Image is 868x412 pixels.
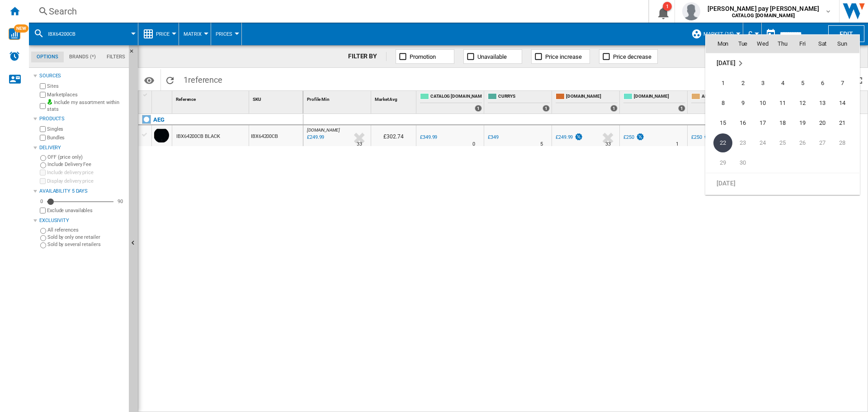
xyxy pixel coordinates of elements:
tr: Week undefined [706,53,859,73]
tr: Week 1 [706,73,859,93]
td: Sunday September 28 2025 [832,133,859,153]
tr: Week 2 [706,93,859,113]
span: 19 [793,114,811,132]
span: [DATE] [717,59,735,66]
td: Tuesday September 16 2025 [733,113,753,133]
span: [DATE] [717,179,735,186]
span: 8 [714,94,732,112]
td: Monday September 15 2025 [706,113,733,133]
tr: Week 4 [706,133,859,153]
span: 17 [754,114,772,132]
td: Friday September 5 2025 [793,73,812,93]
span: 15 [714,114,732,132]
td: Thursday September 4 2025 [773,73,793,93]
tr: Week 5 [706,153,859,173]
td: Saturday September 27 2025 [812,133,832,153]
span: 5 [793,74,811,92]
span: 22 [713,133,732,152]
td: Wednesday September 10 2025 [753,93,773,113]
td: Thursday September 11 2025 [773,93,793,113]
td: Monday September 22 2025 [706,133,733,153]
span: 3 [754,74,772,92]
td: Saturday September 13 2025 [812,93,832,113]
td: Sunday September 14 2025 [832,93,859,113]
th: Mon [706,35,733,53]
td: Monday September 29 2025 [706,153,733,173]
td: Saturday September 6 2025 [812,73,832,93]
td: Wednesday September 3 2025 [753,73,773,93]
td: Sunday September 7 2025 [832,73,859,93]
span: 1 [714,74,732,92]
td: Friday September 19 2025 [793,113,812,133]
span: 12 [793,94,811,112]
span: 2 [734,74,752,92]
span: 11 [774,94,792,112]
th: Sun [832,35,859,53]
span: 20 [813,114,831,132]
span: 13 [813,94,831,112]
th: Tue [733,35,753,53]
td: Tuesday September 30 2025 [733,153,753,173]
td: Tuesday September 2 2025 [733,73,753,93]
tr: Week 3 [706,113,859,133]
tr: Week undefined [706,173,859,193]
td: Friday September 26 2025 [793,133,812,153]
th: Sat [812,35,832,53]
td: Friday September 12 2025 [793,93,812,113]
td: Thursday September 18 2025 [773,113,793,133]
td: Tuesday September 9 2025 [733,93,753,113]
td: Tuesday September 23 2025 [733,133,753,153]
span: 10 [754,94,772,112]
md-calendar: Calendar [706,35,859,194]
span: 18 [774,114,792,132]
span: 16 [734,114,752,132]
td: Thursday September 25 2025 [773,133,793,153]
th: Fri [793,35,812,53]
td: Monday September 8 2025 [706,93,733,113]
span: 21 [833,114,851,132]
td: Monday September 1 2025 [706,73,733,93]
td: Wednesday September 17 2025 [753,113,773,133]
span: 4 [774,74,792,92]
td: September 2025 [706,53,859,73]
th: Thu [773,35,793,53]
span: 9 [734,94,752,112]
span: 7 [833,74,851,92]
span: 6 [813,74,831,92]
td: Wednesday September 24 2025 [753,133,773,153]
span: 14 [833,94,851,112]
td: Saturday September 20 2025 [812,113,832,133]
td: Sunday September 21 2025 [832,113,859,133]
th: Wed [753,35,773,53]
